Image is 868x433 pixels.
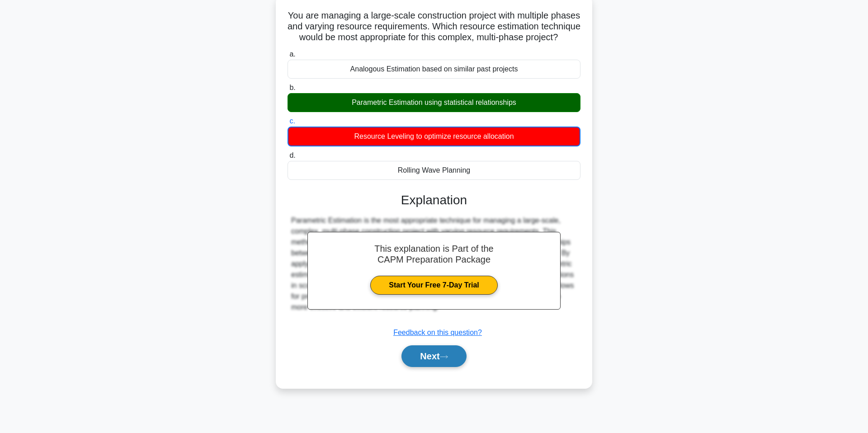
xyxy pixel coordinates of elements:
[291,215,577,313] div: Parametric Estimation is the most appropriate technique for managing a large-scale, complex, mult...
[288,93,580,112] div: Parametric Estimation using statistical relationships
[393,329,482,336] a: Feedback on this question?
[289,50,295,58] span: a.
[289,151,295,159] span: d.
[289,84,295,91] span: b.
[287,10,581,43] h5: You are managing a large-scale construction project with multiple phases and varying resource req...
[401,345,466,367] button: Next
[370,276,497,295] a: Start Your Free 7-Day Trial
[288,60,580,79] div: Analogous Estimation based on similar past projects
[288,161,580,180] div: Rolling Wave Planning
[289,117,295,125] span: c.
[288,127,580,146] div: Resource Leveling to optimize resource allocation
[293,193,575,208] h3: Explanation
